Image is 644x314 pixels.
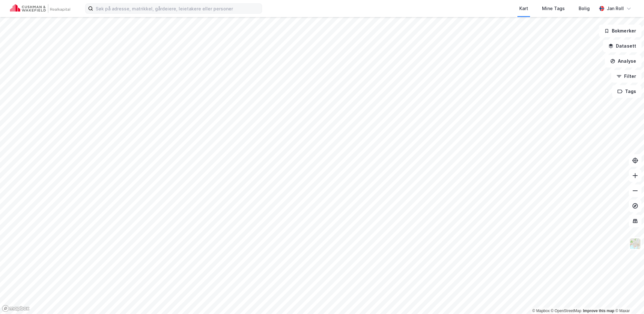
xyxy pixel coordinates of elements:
div: Jan Roll [607,5,624,12]
div: Kart [519,5,528,12]
button: Tags [612,85,641,98]
button: Bokmerker [599,25,641,37]
div: Kontrollprogram for chat [612,284,644,314]
div: Mine Tags [542,5,565,12]
div: Bolig [579,5,590,12]
a: Improve this map [583,309,614,313]
iframe: Chat Widget [612,284,644,314]
button: Filter [611,70,641,83]
a: OpenStreetMap [551,309,581,313]
button: Analyse [605,55,641,67]
input: Søk på adresse, matrikkel, gårdeiere, leietakere eller personer [93,4,262,13]
button: Datasett [603,40,641,52]
img: cushman-wakefield-realkapital-logo.202ea83816669bd177139c58696a8fa1.svg [10,4,70,13]
img: Z [629,238,641,250]
a: Mapbox homepage [2,305,30,312]
a: Mapbox [532,309,550,313]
